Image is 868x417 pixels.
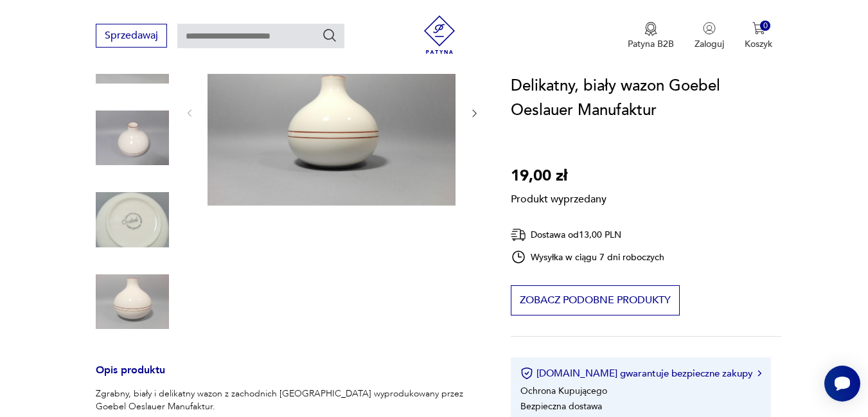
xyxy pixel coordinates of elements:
[322,28,337,43] button: Szukaj
[511,227,526,243] img: Ikona dostawy
[628,22,674,50] a: Ikona medaluPatyna B2B
[628,38,674,50] p: Patyna B2B
[520,385,607,397] li: Ochrona Kupującego
[752,22,765,35] img: Ikona koszyka
[745,22,772,50] button: 0Koszyk
[757,370,761,377] img: Ikona strzałki w prawo
[520,367,533,380] img: Ikona certyfikatu
[745,38,772,50] p: Koszyk
[628,22,674,50] button: Patyna B2B
[824,366,860,402] iframe: Smartsupp widget button
[520,400,602,413] li: Bezpieczna dostawa
[96,24,167,48] button: Sprzedawaj
[644,22,657,36] img: Ikona medalu
[96,366,480,387] h3: Opis produktu
[760,21,771,31] div: 0
[703,22,716,35] img: Ikonka użytkownika
[420,15,459,54] img: Patyna - sklep z meblami i dekoracjami vintage
[511,164,607,188] p: 19,00 zł
[520,367,761,380] button: [DOMAIN_NAME] gwarantuje bezpieczne zakupy
[96,32,167,41] a: Sprzedawaj
[511,74,782,123] h1: Delikatny, biały wazon Goebel Oeslauer Manufaktur
[511,227,665,243] div: Dostawa od 13,00 PLN
[511,285,680,315] button: Zobacz podobne produkty
[695,22,724,50] button: Zaloguj
[96,387,480,413] p: Zgrabny, biały i delikatny wazon z zachodnich [GEOGRAPHIC_DATA] wyprodukowany przez Goebel Oeslau...
[511,188,607,206] p: Produkt wyprzedany
[695,38,724,50] p: Zaloguj
[511,249,665,265] div: Wysyłka w ciągu 7 dni roboczych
